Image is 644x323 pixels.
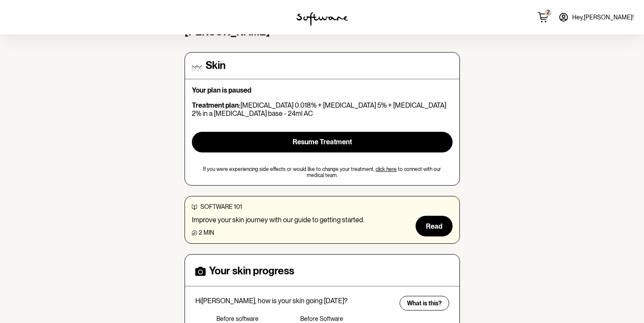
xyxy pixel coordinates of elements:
[192,86,453,94] p: Your plan is paused
[200,203,242,210] span: software 101
[192,132,453,152] button: Resume Treatment
[572,14,634,21] span: Hey, [PERSON_NAME] !
[192,101,453,118] p: [MEDICAL_DATA] 0.018% + [MEDICAL_DATA] 5% + [MEDICAL_DATA] 2% in a [MEDICAL_DATA] base - 24ml AC
[416,216,453,236] button: Read
[407,300,442,307] span: What is this?
[376,166,397,172] a: click here
[192,166,453,179] span: If you were experiencing side effects or would like to change your treatment, to connect with our...
[280,315,364,323] p: Before Software
[209,265,294,277] h4: Your skin progress
[192,216,364,224] p: Improve your skin journey with our guide to getting started.
[199,229,214,236] span: 2 min
[545,9,552,16] span: 2
[206,59,225,72] h4: Skin
[195,315,280,323] p: Before software
[426,222,442,230] span: Read
[195,297,394,305] p: Hi [PERSON_NAME] , how is your skin going [DATE]?
[192,101,240,109] strong: Treatment plan:
[293,138,352,146] span: Resume Treatment
[296,12,348,26] img: software logo
[400,296,449,311] button: What is this?
[553,7,639,28] a: Hey,[PERSON_NAME]!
